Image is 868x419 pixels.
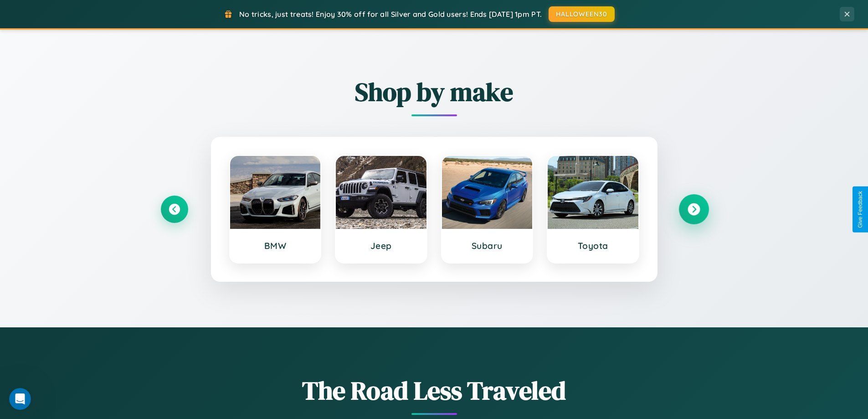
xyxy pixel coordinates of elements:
h3: Jeep [345,240,417,251]
h3: BMW [239,240,312,251]
h1: The Road Less Traveled [161,373,708,408]
div: Give Feedback [857,191,863,228]
button: HALLOWEEN30 [549,6,615,22]
iframe: Intercom live chat [9,388,31,410]
h3: Subaru [451,240,524,251]
h2: Shop by make [161,74,708,109]
span: No tricks, just treats! Enjoy 30% off for all Silver and Gold users! Ends [DATE] 1pm PT. [239,10,542,19]
h3: Toyota [557,240,629,251]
